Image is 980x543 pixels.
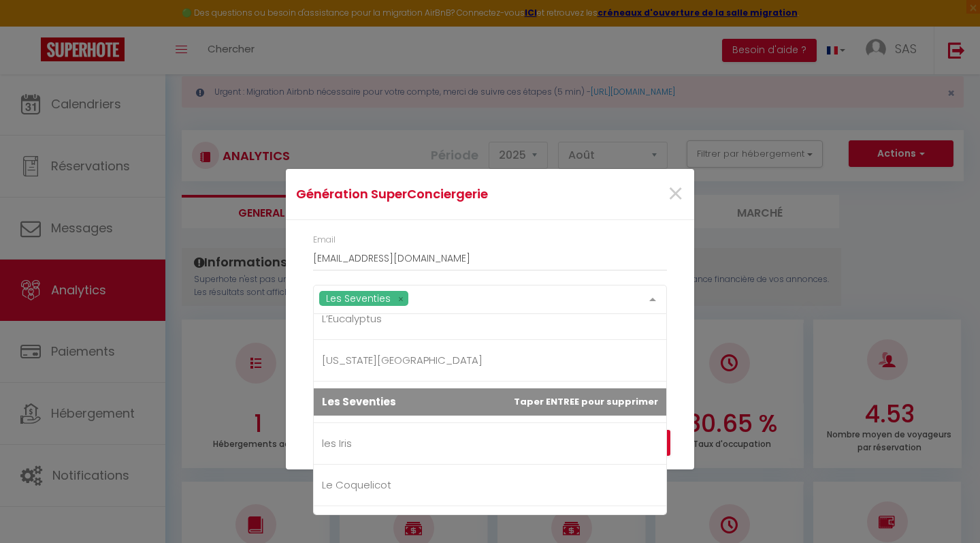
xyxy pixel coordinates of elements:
[322,394,396,409] span: Les Seventies
[322,353,483,367] span: [US_STATE][GEOGRAPHIC_DATA]
[322,478,391,492] span: Le Coquelicot
[296,185,549,204] h4: Génération SuperConciergerie
[667,174,684,215] span: ×
[313,234,336,247] label: Email
[326,292,391,305] span: Les Seventies
[11,5,52,46] button: Ouvrir le widget de chat LiveChat
[667,180,684,209] button: Close
[322,436,352,450] span: les Iris
[322,311,382,326] span: L’Eucalyptus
